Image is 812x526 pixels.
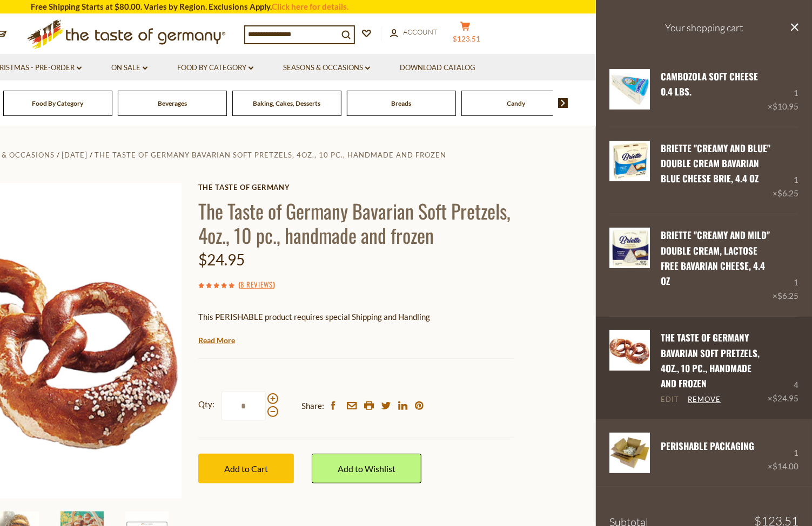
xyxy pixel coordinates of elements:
a: Beverages [158,99,187,107]
a: Click here for details. [272,2,349,11]
img: PERISHABLE Packaging [609,433,650,473]
img: Cambozola Soft Cheese 0.4 lbs. [609,69,650,110]
p: This PERISHABLE product requires special Shipping and Handling [198,310,514,324]
strong: Qty: [198,398,214,411]
button: Add to Cart [198,454,294,483]
a: PERISHABLE Packaging [661,439,754,453]
span: Share: [301,399,324,413]
input: Qty: [222,391,266,421]
span: ( ) [238,279,275,290]
a: Account [390,26,438,38]
img: The Taste of Germany Bavarian Soft Pretzels, 4oz., 10 pc., handmade and frozen [609,330,650,371]
a: Remove [688,395,721,405]
img: Briette "Creamy and Mild" Double Cream, Lactose Free Bavarian Cheese, 4.4 oz [609,228,650,268]
a: Briette "Creamy and Mild" Double Cream, Lactose Free Bavarian Cheese, 4.4 oz [609,228,650,303]
a: Add to Wishlist [312,454,421,483]
img: Briette "Creamy and Blue" Double Cream Bavarian Blue Cheese Brie, 4.4 oz [609,141,650,181]
div: 4 × [768,330,798,405]
span: $24.95 [198,250,245,269]
li: We will ship this product in heat-protective packaging and ice. [209,332,514,345]
span: $6.25 [777,188,798,198]
div: 1 × [773,228,798,303]
span: $6.25 [777,291,798,300]
div: 1 × [768,433,798,473]
a: [DATE] [62,151,88,159]
span: Account [404,28,438,36]
button: $123.51 [449,21,482,48]
a: 8 Reviews [240,279,273,291]
a: Briette "Creamy and Blue" Double Cream Bavarian Blue Cheese Brie, 4.4 oz [609,141,650,201]
a: Briette "Creamy and Mild" Double Cream, Lactose Free Bavarian Cheese, 4.4 oz [661,228,770,288]
a: Briette "Creamy and Blue" Double Cream Bavarian Blue Cheese Brie, 4.4 oz [661,141,770,186]
div: 1 × [768,69,798,113]
a: Food By Category [32,99,83,107]
span: Add to Cart [224,463,268,474]
a: Food By Category [177,62,253,74]
h1: The Taste of Germany Bavarian Soft Pretzels, 4oz., 10 pc., handmade and frozen [198,199,514,247]
a: Edit [661,395,679,405]
a: The Taste of Germany [198,183,514,192]
a: Cambozola Soft Cheese 0.4 lbs. [661,70,758,98]
div: 1 × [773,141,798,201]
a: Breads [391,99,411,107]
span: $123.51 [453,35,480,43]
img: next arrow [558,98,568,108]
span: $10.95 [773,101,798,111]
span: $14.00 [773,461,798,471]
a: The Taste of Germany Bavarian Soft Pretzels, 4oz., 10 pc., handmade and frozen [609,330,650,405]
a: Seasons & Occasions [283,62,370,74]
a: Candy [507,99,525,107]
a: On Sale [111,62,147,74]
span: $24.95 [773,393,798,403]
a: Download Catalog [400,62,475,74]
a: The Taste of Germany Bavarian Soft Pretzels, 4oz., 10 pc., handmade and frozen [95,151,446,159]
a: Baking, Cakes, Desserts [253,99,320,107]
a: Cambozola Soft Cheese 0.4 lbs. [609,69,650,113]
a: Read More [198,335,235,346]
a: The Taste of Germany Bavarian Soft Pretzels, 4oz., 10 pc., handmade and frozen [661,331,760,390]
